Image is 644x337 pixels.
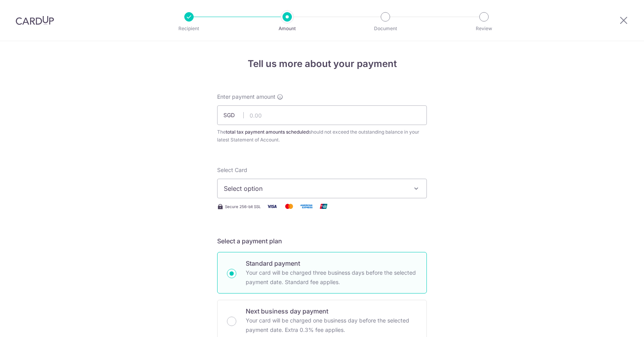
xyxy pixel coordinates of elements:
img: Mastercard [281,201,297,211]
p: Standard payment [246,259,417,268]
span: Enter payment amount [217,93,275,101]
b: total tax payment amounts scheduled [226,129,309,135]
iframe: Opens a widget where you can find more information [594,313,636,333]
p: Your card will be charged three business days before the selected payment date. Standard fee appl... [246,268,417,287]
h4: Tell us more about your payment [217,57,427,71]
input: 0.00 [217,105,427,125]
p: Next business day payment [246,306,417,316]
span: Select option [224,184,406,193]
img: CardUp [16,16,54,25]
div: The should not exceed the outstanding balance in your latest Statement of Account. [217,128,427,144]
img: American Express [299,201,314,211]
h5: Select a payment plan [217,236,427,246]
p: Review [455,25,513,33]
img: Visa [264,201,280,211]
p: Document [356,25,414,33]
img: Union Pay [316,201,331,211]
span: SGD [223,111,244,119]
span: translation missing: en.payables.payment_networks.credit_card.summary.labels.select_card [217,167,247,173]
p: Amount [258,25,316,33]
p: Recipient [160,25,218,33]
span: Secure 256-bit SSL [225,203,261,210]
p: Your card will be charged one business day before the selected payment date. Extra 0.3% fee applies. [246,316,417,335]
button: Select option [217,179,427,198]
